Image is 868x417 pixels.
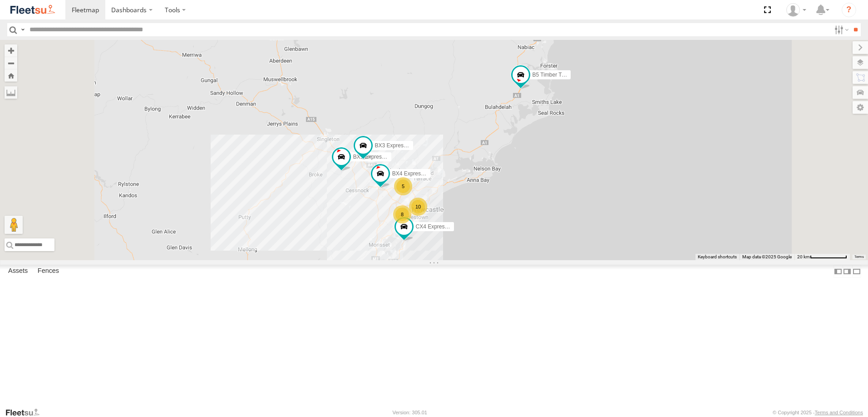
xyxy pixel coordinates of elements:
span: BX3 Express Ute [375,142,416,149]
button: Zoom out [5,57,17,69]
label: Assets [4,265,32,278]
span: Map data ©2025 Google [742,254,792,259]
button: Keyboard shortcuts [698,254,737,260]
a: Terms and Conditions [815,410,863,415]
div: 8 [393,205,411,223]
img: fleetsu-logo-horizontal.svg [9,4,56,16]
label: Measure [5,86,17,99]
span: 20 km [797,254,810,259]
label: Map Settings [853,101,868,114]
label: Fences [33,265,64,278]
label: Search Filter Options [831,23,850,36]
a: Visit our Website [5,408,47,417]
span: CX4 Express Ute [416,224,458,230]
div: Ben McLennan [783,3,809,17]
i: ? [842,3,856,17]
button: Zoom Home [5,69,17,82]
button: Drag Pegman onto the map to open Street View [5,216,23,234]
button: Zoom in [5,44,17,57]
div: 10 [409,198,427,216]
span: BX1 Express Ute [353,154,395,160]
div: Version: 305.01 [393,410,427,415]
div: © Copyright 2025 - [773,410,863,415]
label: Search Query [19,23,26,36]
span: B5 Timber Truck [533,72,572,78]
button: Map Scale: 20 km per 78 pixels [794,254,850,260]
span: BX4 Express Ute [392,170,434,177]
label: Hide Summary Table [852,265,861,278]
label: Dock Summary Table to the Left [833,265,843,278]
div: 5 [394,177,412,195]
label: Dock Summary Table to the Right [843,265,852,278]
a: Terms [854,255,864,259]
